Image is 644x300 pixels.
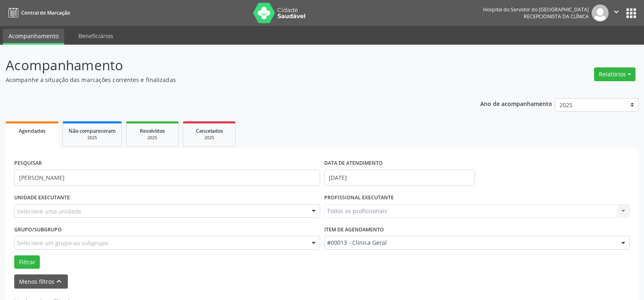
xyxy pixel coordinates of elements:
[6,55,449,76] p: Acompanhamento
[132,135,173,141] div: 2025
[6,76,449,84] p: Acompanhe a situação das marcações correntes e finalizadas
[196,127,223,134] span: Cancelados
[69,135,116,141] div: 2025
[14,157,42,170] label: PESQUISAR
[327,239,614,247] span: #00013 - Clinica Geral
[624,6,638,20] button: apps
[189,135,230,141] div: 2025
[17,239,108,247] span: Selecione um grupo ou subgrupo
[612,7,621,16] i: 
[480,98,552,108] p: Ano de acompanhamento
[6,6,70,19] a: Central de Marcação
[14,192,70,204] label: UNIDADE EXECUTANTE
[324,157,383,170] label: DATA DE ATENDIMENTO
[140,127,165,134] span: Resolvidos
[524,13,589,20] span: Recepcionista da clínica
[19,127,46,134] span: Agendados
[14,274,68,289] button: Menos filtroskeyboard_arrow_up
[14,255,40,269] button: Filtrar
[14,170,320,186] input: Nome, código do beneficiário ou CPF
[594,67,635,81] button: Relatórios
[69,127,116,134] span: Não compareceram
[73,29,119,43] a: Beneficiários
[483,6,589,13] div: Hospital do Servidor do [GEOGRAPHIC_DATA]
[3,29,64,45] a: Acompanhamento
[21,9,70,16] span: Central de Marcação
[324,192,394,204] label: PROFISSIONAL EXECUTANTE
[17,207,81,216] span: Selecione uma unidade
[324,170,475,186] input: Selecione um intervalo
[324,223,384,236] label: Item de agendamento
[54,277,63,286] i: keyboard_arrow_up
[592,4,609,22] img: img
[14,223,62,236] label: Grupo/Subgrupo
[609,4,624,22] button: 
